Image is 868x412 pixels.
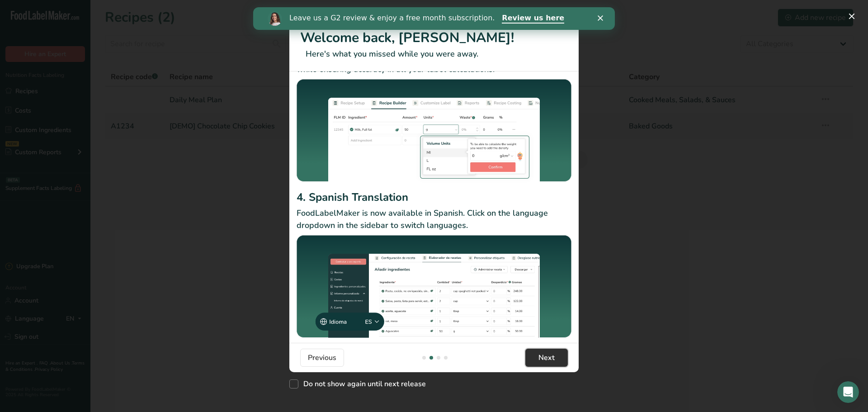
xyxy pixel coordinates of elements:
[525,349,568,367] button: Next
[300,349,344,367] button: Previous
[297,189,571,205] h2: 4. Spanish Translation
[297,207,571,232] p: FoodLabelMaker is now available in Spanish. Click on the language dropdown in the sidebar to swit...
[344,8,354,14] div: Close
[300,28,568,48] h1: Welcome back, [PERSON_NAME]!
[308,352,336,363] span: Previous
[297,79,571,186] img: Density Conversions
[253,7,615,30] iframe: Intercom live chat banner
[297,235,571,338] img: Spanish Translation
[837,381,859,403] iframe: Intercom live chat
[300,48,568,60] p: Here's what you missed while you were away.
[298,379,426,388] span: Do not show again until next release
[538,352,555,363] span: Next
